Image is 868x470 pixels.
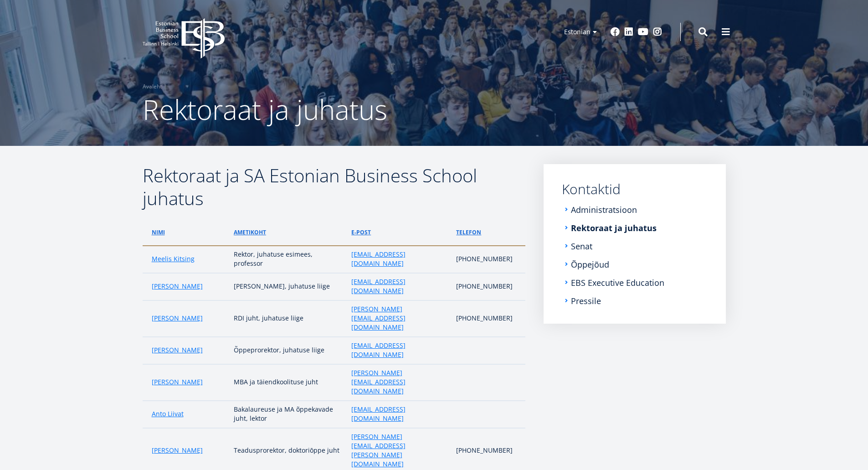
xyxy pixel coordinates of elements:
span: Rektoraat ja juhatus [143,91,387,128]
td: [PERSON_NAME], juhatuse liige [229,273,347,300]
td: Õppeprorektor, juhatuse liige [229,337,347,364]
a: Meelis Kitsing [152,254,195,263]
h2: Rektoraat ja SA Estonian Business School juhatus [143,164,525,210]
a: EBS Executive Education [571,278,664,287]
a: Instagram [653,27,662,36]
a: [EMAIL_ADDRESS][DOMAIN_NAME] [351,250,447,268]
a: Senat [571,242,592,251]
td: [PHONE_NUMBER] [452,273,525,300]
p: Rektor, juhatuse esimees, professor [234,250,342,268]
td: MBA ja täiendkoolituse juht [229,364,347,401]
a: Administratsioon [571,205,637,214]
a: Rektoraat ja juhatus [571,223,657,232]
a: [PERSON_NAME] [152,377,203,387]
td: [PHONE_NUMBER] [452,300,525,337]
a: telefon [456,228,481,237]
a: Anto Liivat [152,409,184,418]
a: e-post [351,228,371,237]
a: Avaleht [143,82,162,91]
a: ametikoht [234,228,266,237]
a: [EMAIL_ADDRESS][DOMAIN_NAME] [351,405,447,423]
a: [PERSON_NAME][EMAIL_ADDRESS][DOMAIN_NAME] [351,305,447,332]
a: [PERSON_NAME] [152,446,203,455]
a: Youtube [638,27,648,36]
p: [PHONE_NUMBER] [456,254,516,263]
td: RDI juht, juhatuse liige [229,300,347,337]
a: [PERSON_NAME] [152,346,203,355]
a: Kontaktid [562,182,708,196]
a: Nimi [152,228,165,237]
a: [PERSON_NAME] [152,282,203,291]
a: Linkedin [624,27,633,36]
a: Õppejõud [571,260,609,269]
a: [PERSON_NAME] [152,314,203,323]
a: [PERSON_NAME][EMAIL_ADDRESS][PERSON_NAME][DOMAIN_NAME] [351,432,447,469]
a: [EMAIL_ADDRESS][DOMAIN_NAME] [351,277,447,295]
a: Facebook [611,27,620,36]
a: [EMAIL_ADDRESS][DOMAIN_NAME] [351,341,447,359]
td: Bakalaureuse ja MA õppekavade juht, lektor [229,401,347,428]
a: Pressile [571,296,601,305]
a: [PERSON_NAME][EMAIL_ADDRESS][DOMAIN_NAME] [351,368,447,396]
